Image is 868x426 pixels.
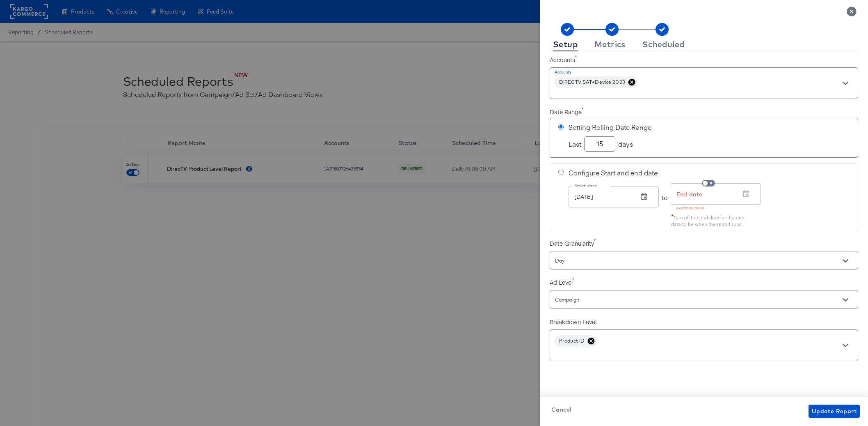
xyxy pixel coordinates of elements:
label: Breakdown Level [550,318,858,326]
span: DIRECTV SAT+Device 2023 [554,79,630,85]
div: Setting Rolling Date RangeLastdays [550,118,858,158]
div: Scheduled [642,41,685,48]
p: Invalid Date Format [676,206,755,211]
div: Metrics [594,41,626,48]
button: Open [839,255,852,267]
span: Setting Rolling Date Range [569,122,850,132]
div: Configure Start and end dateStart datetoEnd dateInvalid Date Format*Turn off the end date for the... [550,163,858,232]
label: Accounts [550,55,858,64]
button: Open [839,77,852,90]
span: Product ID [554,338,589,344]
div: Product ID [554,335,597,347]
label: Ad Level [550,278,858,286]
span: Configure Start and end date [569,168,658,177]
span: Update Report [812,406,857,417]
button: Open [839,339,852,352]
span: Last [569,139,581,149]
button: Cancel [548,405,575,415]
span: Cancel [551,405,571,415]
label: Date Range [550,108,858,116]
button: Update Report [809,405,860,418]
div: Turn off the end date for the end date to be when the report runs. [671,212,755,228]
button: Open [839,294,852,306]
span: days [618,139,633,149]
div: Setup [553,41,578,48]
label: Date Granularity [550,239,858,247]
span: to [662,193,668,202]
div: DIRECTV SAT+Device 2023 [554,76,638,88]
